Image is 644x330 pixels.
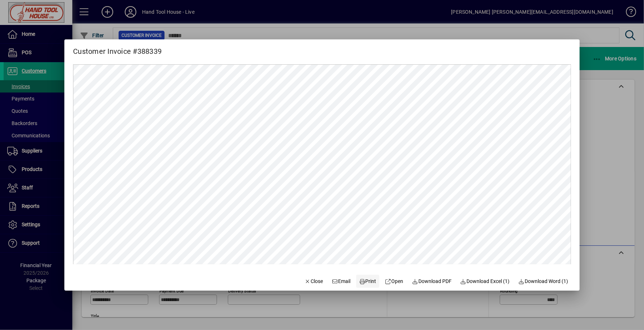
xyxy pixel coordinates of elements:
[304,278,323,285] span: Close
[460,278,510,285] span: Download Excel (1)
[518,278,568,285] span: Download Word (1)
[302,275,326,288] button: Close
[515,275,571,288] button: Download Word (1)
[382,275,406,288] a: Open
[412,278,452,285] span: Download PDF
[385,278,404,285] span: Open
[409,275,455,288] a: Download PDF
[457,275,513,288] button: Download Excel (1)
[359,278,376,285] span: Print
[329,275,353,288] button: Email
[356,275,379,288] button: Print
[332,278,350,285] span: Email
[64,39,170,57] h2: Customer Invoice #388339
